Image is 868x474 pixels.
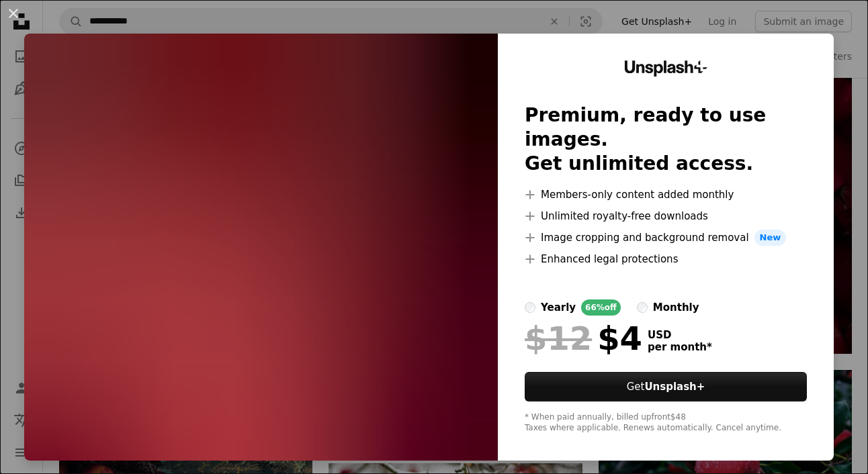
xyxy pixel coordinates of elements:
[644,381,705,393] strong: Unsplash+
[648,329,712,341] span: USD
[525,208,807,224] li: Unlimited royalty-free downloads
[525,302,535,313] input: yearly66%off
[525,251,807,267] li: Enhanced legal protections
[525,187,807,203] li: Members-only content added monthly
[581,299,621,316] div: 66% off
[525,321,642,356] div: $4
[637,302,648,313] input: monthly
[541,299,576,316] div: yearly
[754,230,787,246] span: New
[525,321,592,356] span: $12
[525,103,807,176] h2: Premium, ready to use images. Get unlimited access.
[648,341,712,353] span: per month *
[525,230,807,246] li: Image cropping and background removal
[525,372,807,401] button: GetUnsplash+
[653,299,699,316] div: monthly
[525,412,807,434] div: * When paid annually, billed upfront $48 Taxes where applicable. Renews automatically. Cancel any...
